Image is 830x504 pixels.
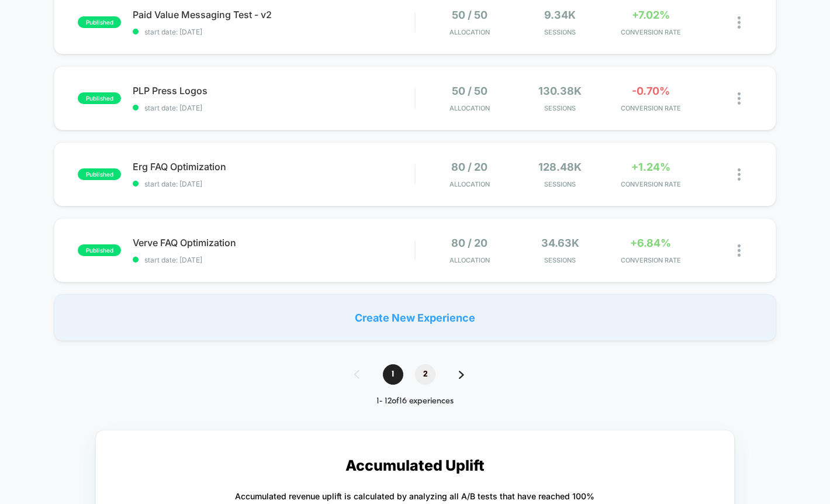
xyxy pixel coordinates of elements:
[451,161,487,173] span: 80 / 20
[608,180,693,188] span: CONVERSION RATE
[518,104,603,112] span: Sessions
[78,16,121,28] span: published
[449,28,490,36] span: Allocation
[630,237,671,249] span: +6.84%
[738,168,741,181] img: close
[133,27,414,36] span: start date: [DATE]
[343,396,487,406] div: 1 - 12 of 16 experiences
[345,457,485,474] p: Accumulated Uplift
[78,244,121,256] span: published
[449,180,490,188] span: Allocation
[518,180,603,188] span: Sessions
[459,371,464,379] img: pagination forward
[608,104,693,112] span: CONVERSION RATE
[415,364,435,385] span: 2
[738,92,741,105] img: close
[738,244,741,257] img: close
[452,9,487,21] span: 50 / 50
[78,92,121,104] span: published
[133,85,414,96] span: PLP Press Logos
[608,256,693,264] span: CONVERSION RATE
[452,85,487,97] span: 50 / 50
[632,85,670,97] span: -0.70%
[78,168,121,180] span: published
[632,9,670,21] span: +7.02%
[54,294,776,341] div: Create New Experience
[133,256,414,264] span: start date: [DATE]
[133,237,414,248] span: Verve FAQ Optimization
[449,256,490,264] span: Allocation
[451,237,487,249] span: 80 / 20
[538,85,582,97] span: 130.38k
[133,9,414,20] span: Paid Value Messaging Test - v2
[133,103,414,112] span: start date: [DATE]
[538,161,582,173] span: 128.48k
[518,28,603,36] span: Sessions
[544,9,576,21] span: 9.34k
[608,28,693,36] span: CONVERSION RATE
[449,104,490,112] span: Allocation
[541,237,579,249] span: 34.63k
[738,16,741,29] img: close
[631,161,670,173] span: +1.24%
[383,364,403,385] span: 1
[133,161,414,172] span: Erg FAQ Optimization
[518,256,603,264] span: Sessions
[133,179,414,188] span: start date: [DATE]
